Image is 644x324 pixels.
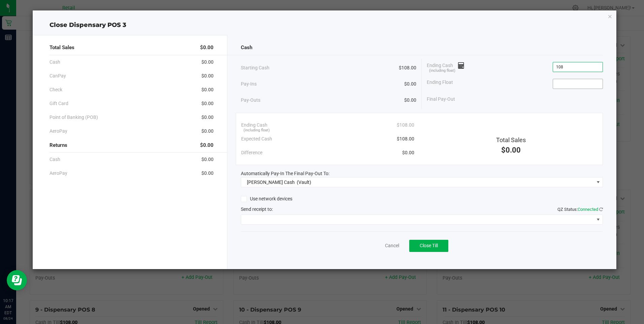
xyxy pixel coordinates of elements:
[201,114,214,121] span: $0.00
[427,79,453,89] span: Ending Float
[241,44,252,52] span: Cash
[404,97,416,104] span: $0.00
[7,270,27,290] iframe: Resource center
[50,138,213,153] div: Returns
[241,195,292,202] label: Use network devices
[578,207,598,212] span: Connected
[427,62,464,72] span: Ending Cash
[557,207,603,212] span: QZ Status:
[201,59,214,66] span: $0.00
[200,141,214,149] span: $0.00
[201,72,214,79] span: $0.00
[241,171,329,176] span: Automatically Pay-In The Final Pay-Out To:
[241,97,260,104] span: Pay-Outs
[200,44,214,52] span: $0.00
[50,72,66,79] span: CanPay
[420,243,438,248] span: Close Till
[33,21,616,30] div: Close Dispensary POS 3
[429,68,455,74] span: (including float)
[50,100,68,107] span: Gift Card
[241,122,267,129] span: Ending Cash
[50,156,60,163] span: Cash
[427,96,455,103] span: Final Pay-Out
[397,122,414,129] span: $108.00
[402,149,414,156] span: $0.00
[201,86,214,93] span: $0.00
[201,170,214,177] span: $0.00
[50,114,98,121] span: Point of Banking (POB)
[201,128,214,135] span: $0.00
[241,206,273,212] span: Send receipt to:
[399,64,416,71] span: $108.00
[50,128,67,135] span: AeroPay
[297,180,311,185] span: (Vault)
[201,100,214,107] span: $0.00
[50,86,62,93] span: Check
[496,136,526,143] span: Total Sales
[397,135,414,142] span: $108.00
[404,80,416,88] span: $0.00
[201,156,214,163] span: $0.00
[50,44,74,52] span: Total Sales
[50,59,60,66] span: Cash
[247,180,295,185] span: [PERSON_NAME] Cash
[50,170,67,177] span: AeroPay
[241,64,269,71] span: Starting Cash
[409,240,448,252] button: Close Till
[241,135,272,142] span: Expected Cash
[501,146,521,154] span: $0.00
[385,242,399,249] a: Cancel
[241,149,262,156] span: Difference
[244,128,270,133] span: (including float)
[241,80,257,88] span: Pay-Ins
